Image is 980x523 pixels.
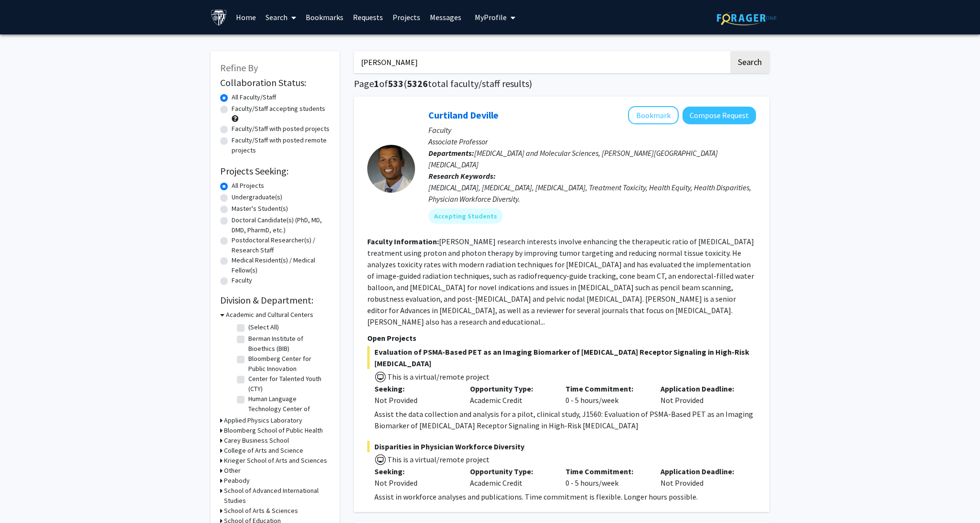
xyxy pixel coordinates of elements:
[682,107,756,124] button: Compose Request to Curtiland Deville
[224,486,330,506] h3: School of Advanced International Studies
[717,11,777,25] img: ForagerOne Logo
[248,334,328,354] label: Berman Institute of Bioethics (BIB)
[232,124,330,134] label: Faculty/Staff with posted projects
[367,346,756,369] span: Evaluation of PSMA-Based PET as an Imaging Biomarker of [MEDICAL_DATA] Receptor Signaling in High...
[428,182,756,205] div: [MEDICAL_DATA], [MEDICAL_DATA], [MEDICAL_DATA], Treatment Toxicity, Health Equity, Health Dispari...
[374,491,756,502] div: Assist in workforce analyses and publications. Time commitment is flexible. Longer hours possible.
[428,109,499,121] a: Curtiland Deville
[220,77,330,88] h2: Collaboration Status:
[232,215,330,235] label: Doctoral Candidate(s) (PhD, MD, DMD, PharmD, etc.)
[226,310,313,320] h3: Academic and Cultural Centers
[224,456,327,466] h3: Krieger School of Arts and Sciences
[232,275,252,285] label: Faculty
[374,383,456,394] p: Seeking:
[374,77,379,89] span: 1
[374,394,456,406] div: Not Provided
[224,415,302,425] h3: Applied Physics Laboratory
[628,106,679,124] button: Add Curtiland Deville to Bookmarks
[463,383,558,406] div: Academic Credit
[558,466,654,489] div: 0 - 5 hours/week
[220,62,258,74] span: Refine By
[386,372,490,381] span: This is a virtual/remote project
[428,136,756,147] p: Associate Professor
[301,0,348,34] a: Bookmarks
[261,0,301,34] a: Search
[463,466,558,489] div: Academic Credit
[367,332,756,344] p: Open Projects
[224,425,323,436] h3: Bloomberg School of Public Health
[660,466,742,477] p: Application Deadline:
[248,322,279,332] label: (Select All)
[232,104,325,114] label: Faculty/Staff accepting students
[367,237,439,246] b: Faculty Information:
[232,192,282,202] label: Undergraduate(s)
[428,171,496,181] b: Research Keywords:
[367,441,756,452] span: Disparities in Physician Workforce Diversity
[653,466,749,489] div: Not Provided
[428,124,756,136] p: Faculty
[248,354,328,374] label: Bloomberg Center for Public Innovation
[425,0,466,34] a: Messages
[248,374,328,394] label: Center for Talented Youth (CTY)
[220,294,330,306] h2: Division & Department:
[231,0,261,34] a: Home
[232,92,276,102] label: All Faculty/Staff
[224,476,250,486] h3: Peabody
[354,51,729,73] input: Search Keywords
[232,135,330,155] label: Faculty/Staff with posted remote projects
[653,383,749,406] div: Not Provided
[374,466,456,477] p: Seeking:
[388,0,425,34] a: Projects
[348,0,388,34] a: Requests
[374,408,756,431] div: Assist the data collection and analysis for a pilot, clinical study, J1560: Evaluation of PSMA-Ba...
[211,9,227,26] img: Johns Hopkins University Logo
[248,394,328,424] label: Human Language Technology Center of Excellence (HLTCOE)
[565,383,647,394] p: Time Commitment:
[220,165,330,177] h2: Projects Seeking:
[367,237,754,327] fg-read-more: [PERSON_NAME] research interests involve enhancing the therapeutic ratio of [MEDICAL_DATA] treatm...
[428,208,503,224] mat-chip: Accepting Students
[224,506,298,516] h3: School of Arts & Sciences
[232,204,288,214] label: Master's Student(s)
[565,466,647,477] p: Time Commitment:
[7,480,41,516] iframe: Chat
[470,466,551,477] p: Opportunity Type:
[660,383,742,394] p: Application Deadline:
[475,12,507,22] span: My Profile
[232,255,330,275] label: Medical Resident(s) / Medical Fellow(s)
[388,77,404,89] span: 533
[428,148,474,158] b: Departments:
[374,477,456,489] div: Not Provided
[224,436,289,446] h3: Carey Business School
[470,383,551,394] p: Opportunity Type:
[224,466,241,476] h3: Other
[224,446,303,456] h3: College of Arts and Science
[730,51,769,73] button: Search
[558,383,654,406] div: 0 - 5 hours/week
[407,77,428,89] span: 5326
[232,235,330,255] label: Postdoctoral Researcher(s) / Research Staff
[428,148,718,169] span: [MEDICAL_DATA] and Molecular Sciences, [PERSON_NAME][GEOGRAPHIC_DATA][MEDICAL_DATA]
[354,78,769,89] h1: Page of ( total faculty/staff results)
[232,181,264,191] label: All Projects
[386,455,490,464] span: This is a virtual/remote project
